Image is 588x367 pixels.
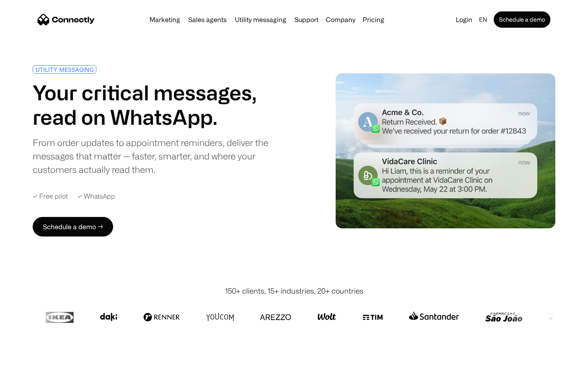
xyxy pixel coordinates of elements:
aside: Language selected: English [8,352,49,364]
div: Company [326,14,355,25]
a: Utility messaging [232,16,290,23]
a: Login [452,14,476,25]
a: Marketing [146,16,183,23]
h1: Your critical messages, read on WhatsApp. [33,80,291,129]
div: UTILITY MESSAGING [36,66,94,73]
a: Schedule a demo → [33,217,113,237]
a: Sales agents [185,16,230,23]
ul: Language list [16,353,49,364]
div: ✓ Free pilot [33,192,68,200]
div: en [479,14,487,25]
a: Support [291,16,322,23]
div: ✓ WhatsApp [78,192,115,200]
div: 150+ clients, 15+ industries, 20+ countries [225,285,363,296]
a: Pricing [359,16,388,23]
a: Schedule a demo [494,11,550,28]
div: From order updates to appointment reminders, deliver the messages that matter — faster, smarter, ... [33,136,291,176]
